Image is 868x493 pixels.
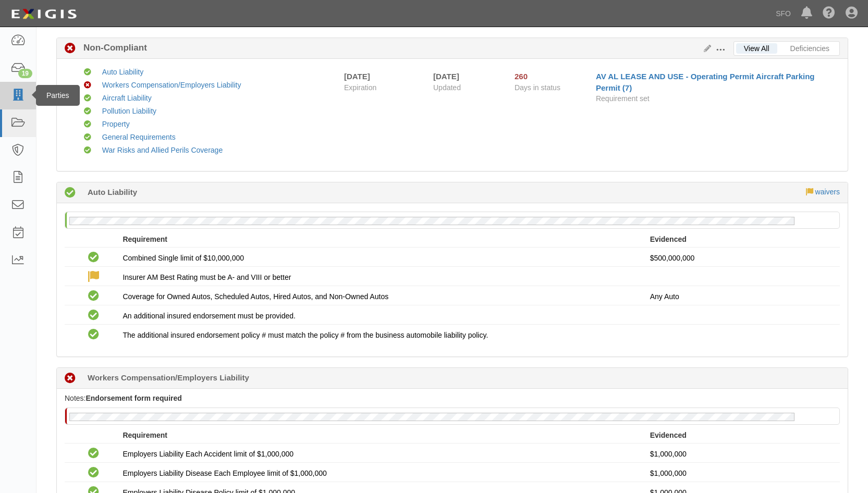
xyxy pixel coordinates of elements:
i: Compliant [84,134,91,141]
a: View All [736,43,777,54]
p: Any Auto [650,291,832,302]
span: Updated [433,83,461,92]
b: Auto Liability [88,187,137,198]
a: Edit Results [700,44,711,53]
i: Non-Compliant [84,82,91,89]
i: Compliant [84,69,91,76]
i: Non-Compliant 260 days (since 12/17/2024) [65,373,76,384]
p: $500,000,000 [650,253,832,263]
i: Compliant [88,252,99,263]
strong: Requirement [123,431,167,439]
b: Workers Compensation/Employers Liability [88,372,249,383]
i: Compliant [84,95,91,102]
a: AV AL LEASE AND USE - Operating Permit Aircraft Parking Permit (7) [596,72,815,92]
div: Parties [36,85,80,106]
div: Since 12/17/2024 [515,71,588,82]
a: War Risks and Allied Perils Coverage [102,146,223,154]
a: Property [102,120,130,128]
a: Workers Compensation/Employers Liability [102,81,241,89]
a: Aircraft Liability [102,94,152,102]
div: 19 [18,69,32,78]
a: SFO [771,3,796,24]
div: [DATE] [433,71,499,82]
i: Compliant [88,467,99,478]
label: Waived: carrier ok [88,272,99,283]
a: Deficiencies [783,43,837,54]
i: Help Center - Complianz [823,7,835,20]
strong: Evidenced [650,235,687,243]
a: waivers [815,188,840,196]
span: Coverage for Owned Autos, Scheduled Autos, Hired Autos, and Non-Owned Autos [123,292,388,301]
i: Compliant [88,329,99,340]
i: Compliant 7 days (since 08/27/2025) [65,188,76,199]
img: logo-5460c22ac91f19d4615b14bd174203de0afe785f0fc80cf4dbbc73dc1793850b.png [8,5,80,23]
p: $1,000,000 [650,468,832,478]
a: Auto Liability [102,68,143,76]
i: Compliant [84,108,91,115]
i: Non-Compliant [65,43,76,54]
a: Pollution Liability [102,107,156,115]
b: Non-Compliant [76,42,147,54]
strong: Requirement [123,235,167,243]
span: An additional insured endorsement must be provided. [123,312,296,320]
span: Employers Liability Each Accident limit of $1,000,000 [123,450,294,458]
span: The additional insured endorsement policy # must match the policy # from the business automobile ... [123,331,488,339]
p: $1,000,000 [650,449,832,459]
b: Endorsement form required [85,394,181,402]
i: Compliant [88,291,99,302]
i: Compliant [84,121,91,128]
div: [DATE] [344,71,370,82]
span: Insurer AM Best Rating must be A- and VIII or better [123,273,291,281]
span: Expiration [344,82,425,93]
a: General Requirements [102,133,176,141]
span: Combined Single limit of $10,000,000 [123,254,244,262]
i: Compliant [84,147,91,154]
i: Compliant [88,448,99,459]
span: Requirement set [596,94,650,103]
div: Notes: [65,393,840,403]
span: Days in status [515,83,560,92]
span: Employers Liability Disease Each Employee limit of $1,000,000 [123,469,326,477]
strong: Evidenced [650,431,687,439]
i: Compliant [88,310,99,321]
